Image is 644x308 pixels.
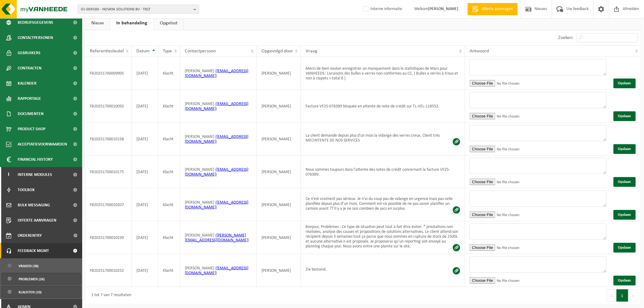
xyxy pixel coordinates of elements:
[185,69,248,78] span: [PERSON_NAME] ( )
[18,61,41,76] span: Contracten
[18,198,50,213] span: Bulk Messaging
[301,123,465,156] td: La client demande depuis plus d'un mois la vidange des verres creux. Client très MECINTENTE DE NO...
[19,260,39,272] span: Vragen (38)
[18,121,45,137] span: Product Shop
[85,57,132,90] td: FB20251700009905
[163,49,172,54] span: Type
[607,289,617,302] button: Previous
[558,36,574,40] label: Zoeken:
[185,266,248,275] a: [EMAIL_ADDRESS][DOMAIN_NAME]
[19,273,45,285] span: Problemen (26)
[132,123,158,156] td: [DATE]
[301,221,465,254] td: Bonjour, Problèmes : Ce type de situation peut tout à fait être éviter. * prestations non réalisé...
[301,90,465,123] td: Facture VF25-076389 bloquée en attente de note de crédit sur TL-VEL-118552.
[614,79,636,88] button: Opslaan
[185,233,249,243] span: [PERSON_NAME] ( )
[614,276,636,285] button: Opslaan
[158,221,180,254] td: Klacht
[257,123,301,156] td: [PERSON_NAME]
[617,289,628,302] button: 1
[18,15,53,30] span: Bedrijfsgegevens
[18,167,52,182] span: Interne modules
[132,254,158,287] td: [DATE]
[185,135,248,144] span: [PERSON_NAME] ( )
[180,90,257,123] td: [PERSON_NAME] ( )
[428,7,458,11] strong: [PERSON_NAME]
[257,188,301,221] td: [PERSON_NAME]
[2,273,81,285] a: Problemen (26)
[614,177,636,187] button: Opslaan
[185,200,248,210] a: [EMAIL_ADDRESS][DOMAIN_NAME]
[362,5,402,14] label: Interne informatie
[628,289,638,302] button: Next
[301,188,465,221] td: Ce n’est vraiment pas sérieux. Je n’ai du coup pas de vidange en urgence mais pas celle planifiée...
[158,188,180,221] td: Klacht
[257,57,301,90] td: [PERSON_NAME]
[180,156,257,188] td: [PERSON_NAME] ( )
[301,57,465,90] td: Merci de bien vouloir enregistrer un manquement dans le statistiques de Mars pour VANHEEDE: Livra...
[18,91,41,106] span: Rapportage
[136,49,150,54] span: Datum
[180,254,257,287] td: [PERSON_NAME] ( )
[185,135,248,144] a: [EMAIL_ADDRESS][DOMAIN_NAME]
[18,106,44,121] span: Documenten
[18,152,53,167] span: Financial History
[154,16,184,30] a: Opgelost
[257,90,301,123] td: [PERSON_NAME]
[18,213,56,228] span: Offerte aanvragen
[614,111,636,121] button: Opslaan
[158,156,180,188] td: Klacht
[257,254,301,287] td: [PERSON_NAME]
[301,156,465,188] td: Nous sommes toujours dans l'attente des notes de crédit concernant la facture VF25-076389.
[90,49,124,54] span: Referentiesleutel
[88,290,131,301] div: 1 tot 7 van 7 resultaten
[158,254,180,287] td: Klacht
[81,5,191,14] span: 01-004580 - NOVAYA SOLUTIONS BV - TIELT
[185,102,248,111] a: [EMAIL_ADDRESS][DOMAIN_NAME]
[480,6,515,12] span: Offerte aanvragen
[18,243,49,258] span: Feedback MGMT
[110,16,153,30] a: In behandeling
[18,76,37,91] span: Kalender
[257,221,301,254] td: [PERSON_NAME]
[132,156,158,188] td: [DATE]
[185,49,216,54] span: Contactpersoon
[18,182,35,198] span: Toolbox
[85,156,132,188] td: FB20251700010175
[185,200,248,210] span: [PERSON_NAME] ( )
[301,254,465,287] td: Zie bestand.
[6,167,12,182] span: I
[158,123,180,156] td: Klacht
[158,57,180,90] td: Klacht
[261,49,293,54] span: Opgevolgd door
[19,286,42,298] span: Klachten (10)
[306,49,317,54] span: Vraag
[132,221,158,254] td: [DATE]
[78,5,199,14] button: 01-004580 - NOVAYA SOLUTIONS BV - TIELT
[185,167,248,177] a: [EMAIL_ADDRESS][DOMAIN_NAME]
[614,210,636,220] button: Opslaan
[18,228,69,243] span: Orderentry Goedkeuring
[257,156,301,188] td: [PERSON_NAME]
[614,144,636,154] button: Opslaan
[18,45,40,61] span: Gebruikers
[2,260,81,271] a: Vragen (38)
[85,188,132,221] td: FB20251700010207
[132,57,158,90] td: [DATE]
[85,123,132,156] td: FB20251700010158
[85,254,132,287] td: FB20251700010252
[158,90,180,123] td: Klacht
[185,69,248,78] a: [EMAIL_ADDRESS][DOMAIN_NAME]
[132,188,158,221] td: [DATE]
[85,90,132,123] td: FB20251700010092
[467,3,518,15] a: Offerte aanvragen
[18,137,67,152] span: Acceptatievoorwaarden
[185,233,248,243] a: [PERSON_NAME][EMAIL_ADDRESS][DOMAIN_NAME]
[132,90,158,123] td: [DATE]
[470,49,489,54] span: Antwoord
[18,30,53,45] span: Contactpersonen
[2,286,81,298] a: Klachten (10)
[85,16,110,30] a: Nieuw
[85,221,132,254] td: FB20251700010239
[614,243,636,253] button: Opslaan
